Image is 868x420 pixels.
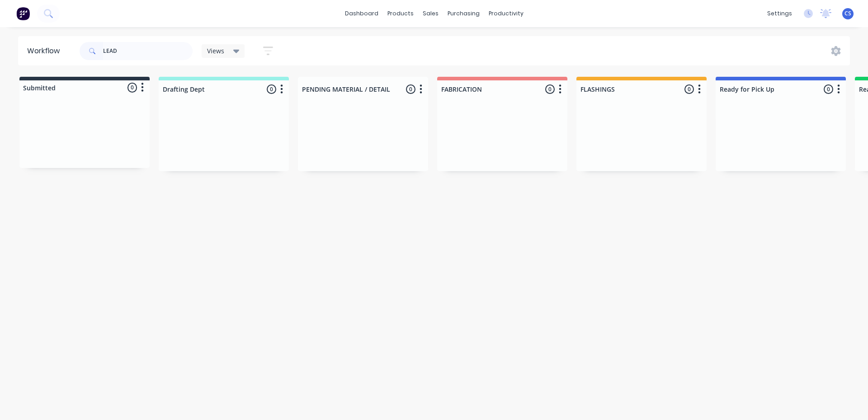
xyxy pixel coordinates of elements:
img: Factory [16,7,30,20]
div: purchasing [443,7,484,20]
div: Workflow [27,46,64,56]
a: dashboard [340,7,383,20]
div: products [383,7,418,20]
div: sales [418,7,443,20]
input: Search for orders... [103,42,193,60]
span: CS [844,9,851,18]
div: settings [763,7,797,20]
span: Views [207,46,224,56]
div: productivity [484,7,528,20]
